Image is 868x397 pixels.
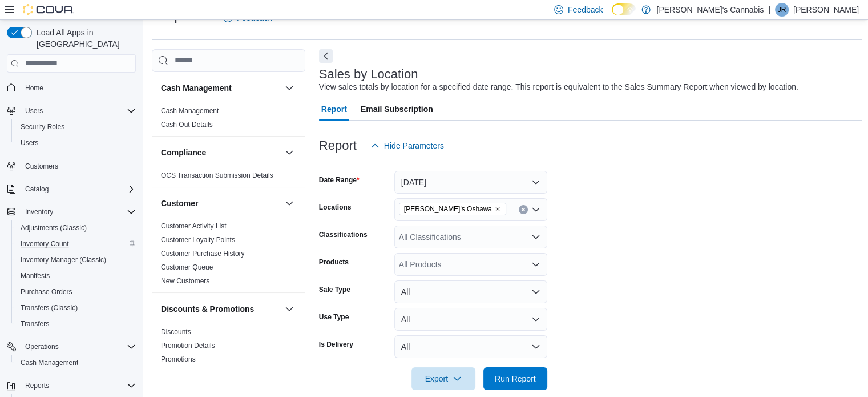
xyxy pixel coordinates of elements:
[495,373,536,384] span: Run Report
[161,106,219,115] span: Cash Management
[16,221,91,235] a: Adjustments (Classic)
[152,325,305,371] div: Discounts & Promotions
[161,355,196,364] span: Promotions
[768,3,770,17] p: |
[161,121,213,129] a: Cash Out Details
[25,381,49,390] span: Reports
[25,185,49,194] span: Catalog
[21,205,58,219] button: Inventory
[152,104,305,136] div: Cash Management
[21,182,53,196] button: Catalog
[161,171,273,180] span: OCS Transaction Submission Details
[656,3,764,17] p: [PERSON_NAME]'s Cannabis
[531,232,540,242] button: Open list of options
[394,171,547,194] button: [DATE]
[32,27,136,50] span: Load All Apps in [GEOGRAPHIC_DATA]
[21,379,136,392] span: Reports
[282,146,296,159] button: Compliance
[16,120,69,134] a: Security Roles
[161,120,213,129] span: Cash Out Details
[21,358,78,367] span: Cash Management
[319,258,349,267] label: Products
[21,379,54,392] button: Reports
[531,260,540,269] button: Open list of options
[16,120,136,134] span: Security Roles
[161,355,196,363] a: Promotions
[494,206,501,212] button: Remove MaryJane's Oshawa from selection in this group
[483,367,547,390] button: Run Report
[11,220,140,236] button: Adjustments (Classic)
[21,104,136,118] span: Users
[25,342,59,351] span: Operations
[21,122,64,131] span: Security Roles
[11,268,140,284] button: Manifests
[21,138,38,147] span: Users
[394,335,547,358] button: All
[531,205,540,214] button: Open list of options
[16,136,43,150] a: Users
[16,221,136,235] span: Adjustments (Classic)
[16,356,136,370] span: Cash Management
[2,79,140,96] button: Home
[21,319,49,328] span: Transfers
[161,147,280,158] button: Compliance
[21,223,87,232] span: Adjustments (Classic)
[319,312,349,322] label: Use Type
[161,107,219,115] a: Cash Management
[11,236,140,252] button: Inventory Count
[319,175,360,185] label: Date Range
[775,3,789,17] div: Jake Reilly
[2,181,140,197] button: Catalog
[16,237,136,251] span: Inventory Count
[11,119,140,135] button: Security Roles
[161,263,213,272] span: Customer Queue
[282,302,296,316] button: Discounts & Promotions
[2,204,140,220] button: Inventory
[21,159,63,173] a: Customers
[161,198,280,209] button: Customer
[321,98,347,121] span: Report
[16,237,74,251] a: Inventory Count
[319,285,350,294] label: Sale Type
[161,303,254,315] h3: Discounts & Promotions
[161,222,227,231] span: Customer Activity List
[152,169,305,187] div: Compliance
[16,301,82,315] a: Transfers (Classic)
[21,303,78,312] span: Transfers (Classic)
[161,171,273,179] a: OCS Transaction Submission Details
[161,250,245,258] a: Customer Purchase History
[161,198,198,209] h3: Customer
[21,182,136,196] span: Catalog
[16,269,54,283] a: Manifests
[16,285,77,299] a: Purchase Orders
[2,158,140,174] button: Customers
[21,271,50,280] span: Manifests
[778,3,786,17] span: JR
[282,81,296,95] button: Cash Management
[11,355,140,371] button: Cash Management
[25,83,43,93] span: Home
[161,82,280,94] button: Cash Management
[319,139,357,153] h3: Report
[16,136,136,150] span: Users
[16,269,136,283] span: Manifests
[161,341,215,350] span: Promotion Details
[11,300,140,316] button: Transfers (Classic)
[161,277,209,285] a: New Customers
[161,276,209,286] span: New Customers
[16,253,111,267] a: Inventory Manager (Classic)
[11,284,140,300] button: Purchase Orders
[21,205,136,219] span: Inventory
[16,301,136,315] span: Transfers (Classic)
[21,255,106,264] span: Inventory Manager (Classic)
[16,253,136,267] span: Inventory Manager (Classic)
[161,263,213,271] a: Customer Queue
[612,15,612,16] span: Dark Mode
[11,135,140,151] button: Users
[16,285,136,299] span: Purchase Orders
[152,219,305,292] div: Customer
[16,356,83,370] a: Cash Management
[11,252,140,268] button: Inventory Manager (Classic)
[16,317,136,331] span: Transfers
[2,339,140,355] button: Operations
